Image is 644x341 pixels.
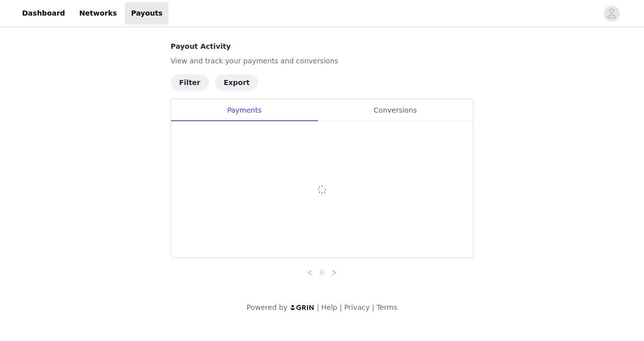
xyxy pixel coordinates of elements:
[215,74,258,91] button: Export
[607,6,616,22] div: avatar
[16,2,71,25] a: Dashboard
[290,304,315,311] img: logo
[171,99,317,122] div: Payments
[316,266,328,278] li: 0
[317,303,319,311] span: |
[171,56,473,66] p: View and track your payments and conversions
[171,74,209,91] button: Filter
[376,303,397,311] a: Terms
[317,99,473,122] div: Conversions
[73,2,123,25] a: Networks
[372,303,374,311] span: |
[328,266,340,278] li: Next Page
[171,41,473,52] h4: Payout Activity
[247,303,287,311] span: Powered by
[307,270,313,276] i: icon: left
[321,303,338,311] a: Help
[340,303,342,311] span: |
[331,270,337,276] i: icon: right
[316,267,328,278] a: 0
[344,303,370,311] a: Privacy
[125,2,169,25] a: Payouts
[304,266,316,278] li: Previous Page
